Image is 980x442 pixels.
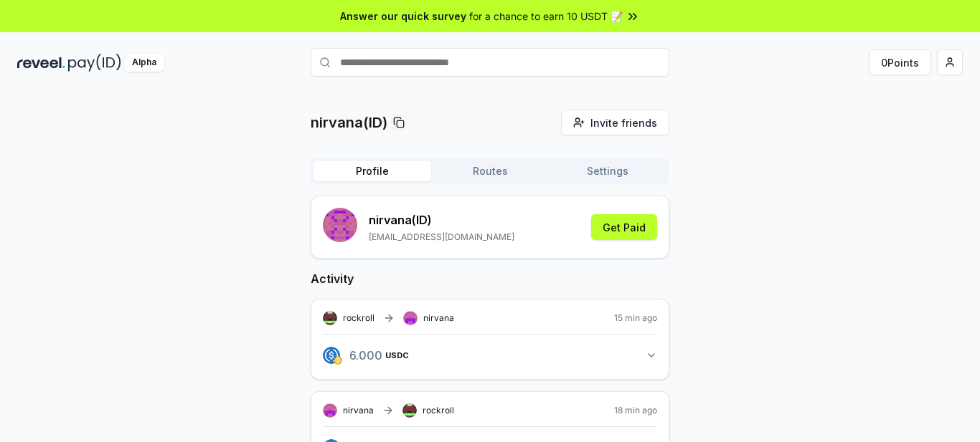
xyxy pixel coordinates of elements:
[423,405,454,416] span: rockroll
[323,343,657,367] button: 6.000USDC
[561,110,669,135] button: Invite friends
[17,54,65,72] img: reveel_dark
[369,231,514,243] p: [EMAIL_ADDRESS][DOMAIN_NAME]
[343,405,374,416] span: nirvana
[369,211,514,229] p: nirvana (ID)
[591,214,657,240] button: Get Paid
[334,356,342,365] img: logo.png
[343,312,374,324] span: rockroll
[431,161,549,181] button: Routes
[311,112,387,133] p: nirvana(ID)
[314,161,431,181] button: Profile
[340,9,466,24] span: Answer our quick survey
[68,54,121,72] img: pay_id
[869,49,931,75] button: 0Points
[323,347,340,364] img: logo.png
[124,54,164,72] div: Alpha
[469,9,623,24] span: for a chance to earn 10 USDT 📝
[590,115,657,130] span: Invite friends
[614,405,657,416] span: 18 min ago
[423,312,454,324] span: nirvana
[311,270,669,287] h2: Activity
[614,312,657,324] span: 15 min ago
[549,161,666,181] button: Settings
